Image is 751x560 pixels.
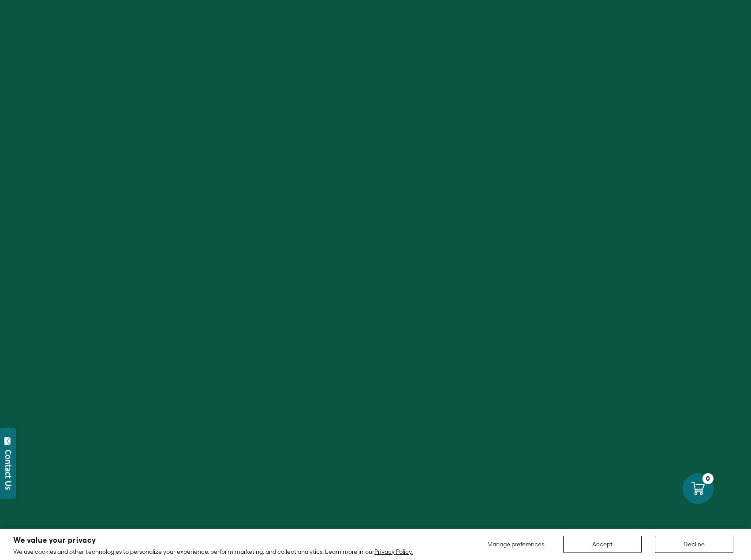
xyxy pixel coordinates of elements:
h2: We value your privacy [13,537,413,544]
button: Decline [655,536,733,553]
p: We use cookies and other technologies to personalize your experience, perform marketing, and coll... [13,548,413,556]
button: Accept [563,536,642,553]
button: Manage preferences [482,536,550,553]
div: Contact Us [4,450,13,490]
a: Privacy Policy. [374,548,413,555]
div: 0 [702,473,714,484]
span: Manage preferences [487,541,544,548]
